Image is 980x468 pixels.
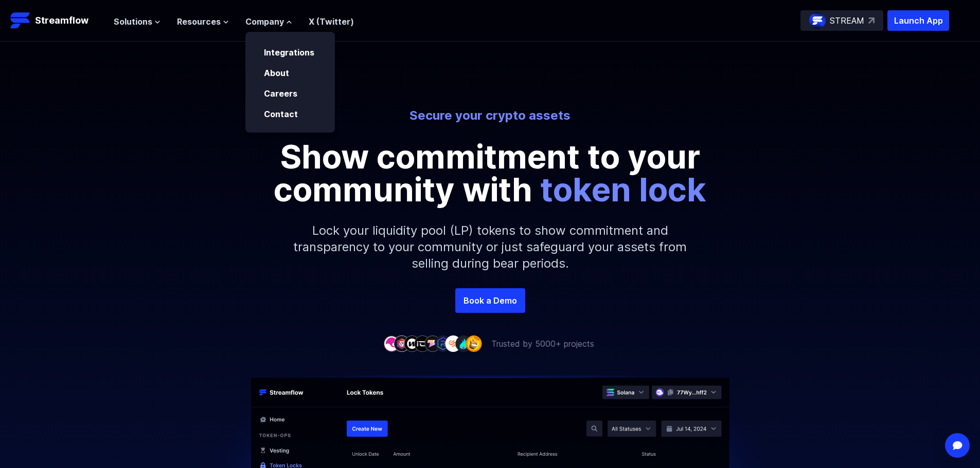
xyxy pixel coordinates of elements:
img: company-6 [435,335,451,351]
p: Trusted by 5000+ projects [491,338,594,350]
span: Company [245,15,284,28]
a: STREAM [800,10,883,31]
p: Lock your liquidity pool (LP) tokens to show commitment and transparency to your community or jus... [269,206,711,288]
a: About [264,68,289,78]
span: token lock [540,170,706,209]
img: Streamflow Logo [10,10,31,31]
p: Show commitment to your community with [259,140,722,206]
p: STREAM [830,14,864,27]
img: company-4 [414,335,431,351]
div: Open Intercom Messenger [945,433,970,458]
span: Solutions [114,15,152,28]
p: Secure your crypto assets [205,107,775,124]
img: company-1 [383,335,400,351]
span: Resources [177,15,221,28]
a: Streamflow [10,10,103,31]
button: Launch App [887,10,949,31]
img: top-right-arrow.svg [868,17,875,24]
a: Book a Demo [455,288,525,313]
img: streamflow-logo-circle.png [809,12,826,29]
img: company-7 [445,335,461,351]
p: Streamflow [35,13,88,28]
img: company-8 [455,335,472,351]
img: company-2 [394,335,410,351]
a: Integrations [264,47,314,58]
a: Careers [264,88,297,99]
a: Contact [264,109,298,119]
button: Resources [177,15,229,28]
img: company-5 [424,335,441,351]
img: company-3 [404,335,420,351]
img: company-9 [466,335,482,351]
a: X (Twitter) [309,16,354,27]
button: Company [245,15,292,28]
button: Solutions [114,15,161,28]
